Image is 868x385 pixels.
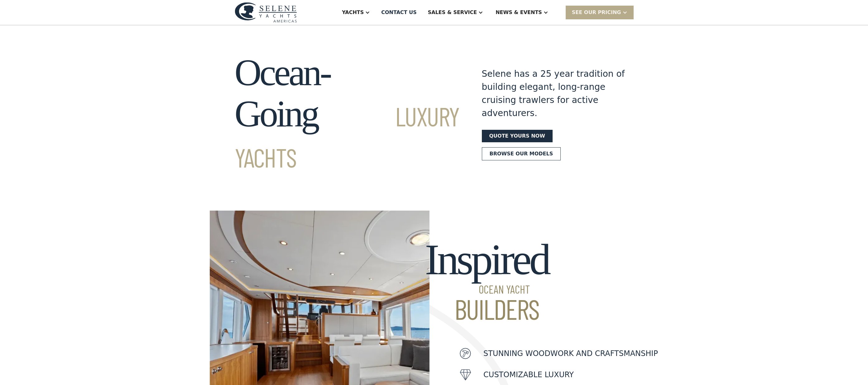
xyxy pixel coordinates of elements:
p: customizable luxury [483,369,574,380]
div: Selene has a 25 year tradition of building elegant, long-range cruising trawlers for active adven... [482,67,625,120]
a: Quote yours now [482,130,553,142]
img: logo [235,2,297,22]
span: Luxury Yachts [235,100,459,173]
p: Stunning woodwork and craftsmanship [483,348,658,359]
div: News & EVENTS [496,9,542,16]
img: icon [460,369,471,380]
div: Contact US [381,9,417,16]
div: Yachts [342,9,364,16]
h2: Inspired [425,236,549,323]
a: Browse our models [482,147,561,160]
span: Ocean Yacht [425,284,549,295]
div: SEE Our Pricing [572,9,621,16]
span: Builders [425,295,549,323]
h1: Ocean-Going [235,52,459,176]
div: Sales & Service [428,9,477,16]
div: SEE Our Pricing [566,6,634,19]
